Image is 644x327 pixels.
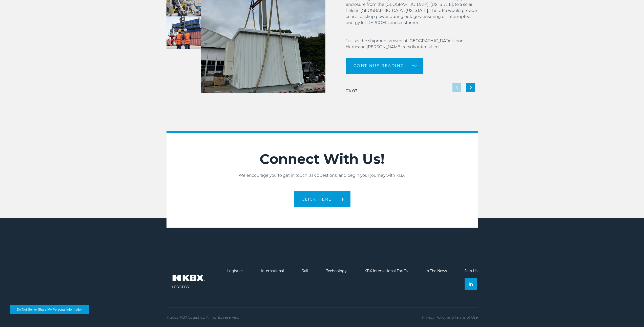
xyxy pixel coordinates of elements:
[167,172,478,179] p: We encourage you to get in touch, ask questions, and begin your journey with KBX.
[346,89,350,93] span: 01
[294,191,350,207] a: CLICK HERE arrow arrow
[326,269,347,273] a: Technology
[346,58,423,74] a: Continue reading arrow arrow
[167,269,210,294] img: kbx logo
[364,269,408,273] a: KBX International Tariffs
[469,282,473,286] img: Linkedin
[455,315,478,320] a: Terms of Use
[227,269,243,273] a: Logistics
[354,64,404,68] span: Continue reading
[465,269,477,273] a: Join Us
[619,303,644,327] iframe: Chat Widget
[422,315,446,320] a: Privacy Policy
[302,269,308,273] a: Rail
[167,151,478,167] h2: Connect With Us!
[167,315,239,319] p: © 2025 KBX Logistics. All rights reserved.
[10,305,89,314] button: Do Not Sell or Share My Personal Information
[346,89,357,93] div: / 03
[167,16,201,49] img: Delivering Critical Equipment for Koch Methanol
[261,269,284,273] a: International
[466,83,475,92] div: Next slide
[470,86,472,89] img: next slide
[426,269,447,273] a: In The News
[447,315,454,320] span: and
[302,197,332,201] span: CLICK HERE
